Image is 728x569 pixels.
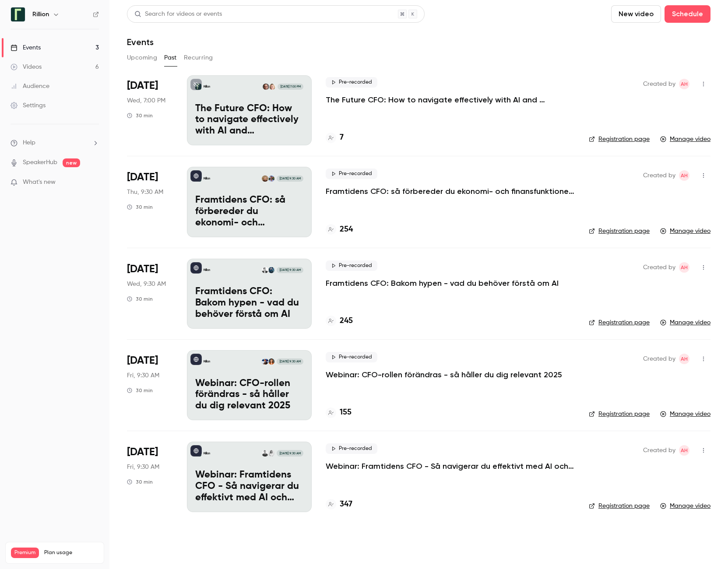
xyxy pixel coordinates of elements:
[326,260,377,271] span: Pre-recorded
[589,410,650,418] a: Registration page
[127,188,163,197] span: Thu, 9:30 AM
[127,259,173,329] div: Jun 4 Wed, 9:30 AM (Europe/Stockholm)
[127,262,158,276] span: [DATE]
[326,186,575,197] a: Framtidens CFO: så förbereder du ekonomi- och finansfunktionen för AI-eran​
[326,169,377,179] span: Pre-recorded
[127,387,153,394] div: 30 min
[277,450,303,456] span: [DATE] 9:30 AM
[660,502,710,510] a: Manage video
[679,445,689,456] span: Adam Holmgren
[681,262,688,273] span: AH
[204,451,210,456] p: Rillion
[589,502,650,510] a: Registration page
[127,280,166,288] span: Wed, 9:30 AM
[127,350,173,420] div: Apr 25 Fri, 9:30 AM (Europe/Stockholm)
[681,170,688,181] span: AH
[679,354,689,364] span: Adam Holmgren
[326,407,352,418] a: 155
[127,75,173,145] div: Sep 10 Wed, 12:00 PM (America/Chicago)
[679,262,689,273] span: Adam Holmgren
[187,442,312,512] a: Webinar: Framtidens CFO - Så navigerar du effektivt med AI och automationRillionMarie AhlbergMatt...
[643,445,675,456] span: Created by
[660,135,710,144] a: Manage video
[195,195,303,228] p: Framtidens CFO: så förbereder du ekonomi- och finansfunktionen för AI-eran​
[268,450,274,456] img: Marie Ahlberg
[589,318,650,327] a: Registration page
[340,224,353,235] h4: 254
[204,359,210,364] p: Rillion
[681,445,688,456] span: AH
[660,227,710,235] a: Manage video
[127,79,158,93] span: [DATE]
[262,267,268,273] img: Emil Fleron
[195,286,303,320] p: Framtidens CFO: Bakom hypen - vad du behöver förstå om AI
[278,84,303,90] span: [DATE] 7:00 PM
[195,378,303,412] p: Webinar: CFO-rollen förändras - så håller du dig relevant 2025
[23,178,56,187] span: What's new
[326,95,575,105] a: The Future CFO: How to navigate effectively with AI and automation
[660,318,710,327] a: Manage video
[589,227,650,235] a: Registration page
[127,478,153,485] div: 30 min
[187,75,312,145] a: The Future CFO: How to navigate effectively with AI and automationRillionCarissa KellCisco Sacasa...
[268,176,274,182] img: Charles Wade
[643,170,675,181] span: Created by
[187,259,312,329] a: Framtidens CFO: Bakom hypen - vad du behöver förstå om AIRillionMehran FarshidEmil Fleron[DATE] 9...
[11,101,46,110] div: Settings
[643,354,675,364] span: Created by
[127,354,158,368] span: [DATE]
[262,176,268,182] img: Monika Pers
[589,135,650,144] a: Registration page
[326,352,377,362] span: Pre-recorded
[11,43,41,52] div: Events
[277,267,303,273] span: [DATE] 9:30 AM
[195,470,303,503] p: Webinar: Framtidens CFO - Så navigerar du effektivt med AI och automation
[326,461,575,471] a: Webinar: Framtidens CFO - Så navigerar du effektivt med AI och automation
[326,369,562,380] a: Webinar: CFO-rollen förändras - så håller du dig relevant 2025
[326,77,377,88] span: Pre-recorded
[23,138,35,148] span: Help
[643,262,675,273] span: Created by
[127,463,159,471] span: Fri, 9:30 AM
[611,5,661,23] button: New video
[127,170,158,184] span: [DATE]
[340,315,353,327] h4: 245
[679,170,689,181] span: Adam Holmgren
[127,51,157,65] button: Upcoming
[326,315,353,327] a: 245
[44,549,98,556] span: Plan usage
[127,442,173,512] div: Mar 28 Fri, 9:30 AM (Europe/Stockholm)
[63,158,80,167] span: new
[88,179,99,186] iframe: Noticeable Trigger
[340,499,352,510] h4: 347
[326,499,352,510] a: 347
[269,84,275,90] img: Carissa Kell
[164,51,177,65] button: Past
[681,354,688,364] span: AH
[326,224,353,235] a: 254
[127,295,153,302] div: 30 min
[127,96,165,105] span: Wed, 7:00 PM
[32,10,49,19] h6: Rillion
[268,267,274,273] img: Mehran Farshid
[340,407,352,418] h4: 155
[326,132,344,144] a: 7
[127,204,153,211] div: 30 min
[11,138,99,148] li: help-dropdown-opener
[326,278,559,288] a: Framtidens CFO: Bakom hypen - vad du behöver förstå om AI
[262,450,268,456] img: Mattias Palmaer
[127,112,153,119] div: 30 min
[187,167,312,237] a: Framtidens CFO: så förbereder du ekonomi- och finansfunktionen för AI-eran​RillionCharles WadeMon...
[660,410,710,418] a: Manage video
[187,350,312,420] a: Webinar: CFO-rollen förändras - så håller du dig relevant 2025RillionNatalie JelvehDennis Lodin[D...
[134,10,222,19] div: Search for videos or events
[11,548,39,558] span: Premium
[204,176,210,181] p: Rillion
[127,37,154,47] h1: Events
[127,167,173,237] div: Aug 28 Thu, 9:30 AM (Europe/Stockholm)
[665,5,710,23] button: Schedule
